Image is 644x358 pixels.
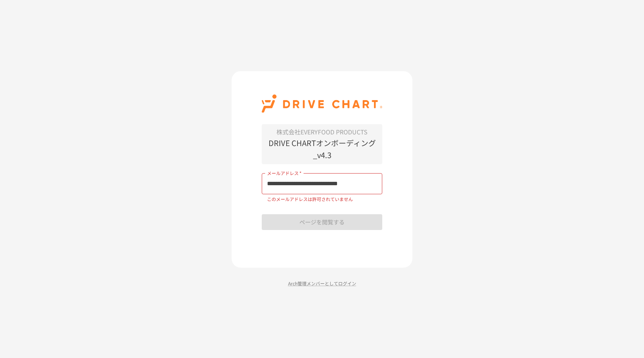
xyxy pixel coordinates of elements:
p: 株式会社EVERYFOOD PRODUCTS [262,127,382,137]
p: DRIVE CHARTオンボーディング_v4.3 [262,137,382,161]
img: i9VDDS9JuLRLX3JIUyK59LcYp6Y9cayLPHs4hOxMB9W [262,94,382,113]
label: メールアドレス [267,170,302,176]
p: このメールアドレスは許可されていません [267,195,377,203]
p: Arch管理メンバーとしてログイン [232,280,412,287]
